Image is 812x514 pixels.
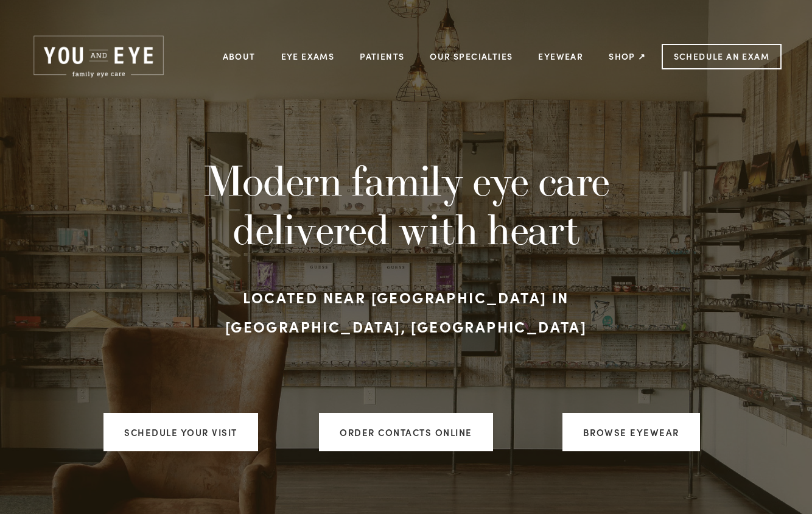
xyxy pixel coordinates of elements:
[281,47,335,66] a: Eye Exams
[225,287,587,336] strong: Located near [GEOGRAPHIC_DATA] in [GEOGRAPHIC_DATA], [GEOGRAPHIC_DATA]
[178,156,634,254] h1: Modern family eye care delivered with heart
[538,47,583,66] a: Eyewear
[103,413,258,451] a: Schedule your visit
[662,44,782,69] a: Schedule an Exam
[319,413,493,451] a: ORDER CONTACTS ONLINE
[562,413,700,451] a: Browse Eyewear
[609,47,646,66] a: Shop ↗
[30,33,167,80] img: Rochester, MN | You and Eye | Family Eye Care
[360,47,404,66] a: Patients
[223,47,256,66] a: About
[430,51,513,62] a: Our Specialties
